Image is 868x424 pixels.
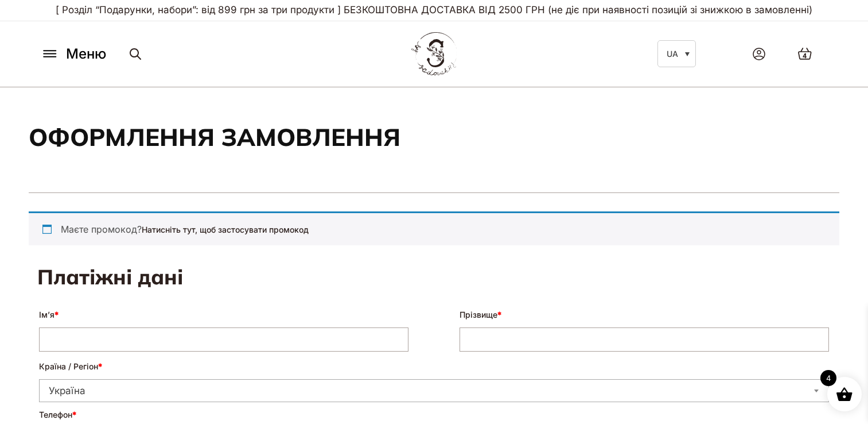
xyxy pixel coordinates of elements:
label: Країна / Регіон [39,359,102,375]
label: Ім’я [39,307,408,323]
img: BY SADOVSKIY [411,32,457,75]
label: Прізвище [460,307,829,323]
abbr: обов'язкове [98,359,102,375]
span: 4 [820,370,836,386]
span: Україна [40,383,828,399]
abbr: обов'язкове [55,307,59,323]
a: UA [657,40,696,67]
span: 4 [803,51,807,61]
span: Країна / Регіон [39,379,829,402]
h3: Платіжні дані [37,264,831,291]
abbr: обов'язкове [497,307,501,323]
span: UA [667,49,678,59]
a: 4 [786,36,824,72]
button: Меню [37,43,110,65]
h1: Оформлення замовлення [29,122,400,153]
div: Маєте промокод? [29,211,839,245]
abbr: обов'язкове [72,407,76,423]
span: Меню [66,44,106,64]
a: Натисніть тут, щоб застосувати промокод [142,225,309,234]
label: Телефон [39,407,76,423]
